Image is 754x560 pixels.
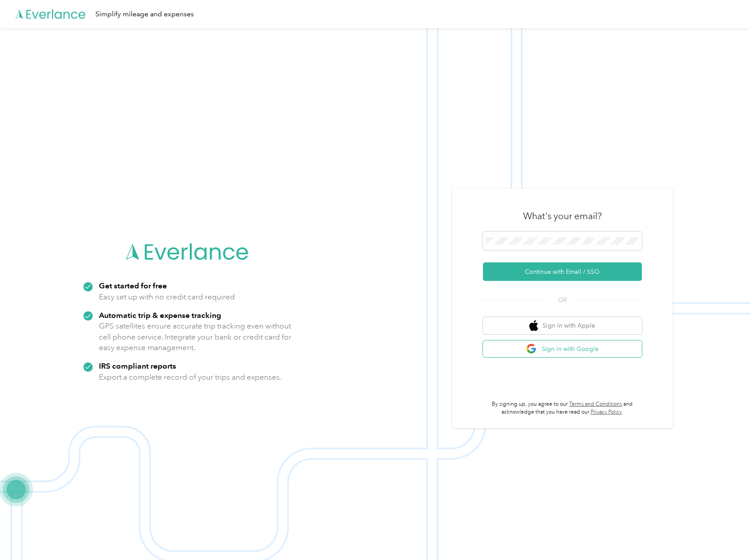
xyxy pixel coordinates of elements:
strong: Get started for free [99,281,167,290]
h3: What's your email? [523,210,602,222]
img: google logo [526,343,537,355]
div: Simplify mileage and expenses [95,9,194,20]
button: apple logoSign in with Apple [483,317,642,334]
strong: IRS compliant reports [99,361,176,370]
p: By signing up, you agree to our and acknowledge that you have read our . [483,400,642,416]
button: google logoSign in with Google [483,340,642,358]
p: Export a complete record of your trips and expenses. [99,372,282,383]
a: Privacy Policy [591,409,622,415]
p: GPS satellites ensure accurate trip tracking even without cell phone service. Integrate your bank... [99,321,292,353]
button: Continue with Email / SSO [483,262,642,281]
strong: Automatic trip & expense tracking [99,310,221,320]
img: apple logo [529,320,538,331]
span: OR [547,295,578,305]
a: Terms and Conditions [569,401,622,407]
p: Easy set up with no credit card required [99,291,235,302]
